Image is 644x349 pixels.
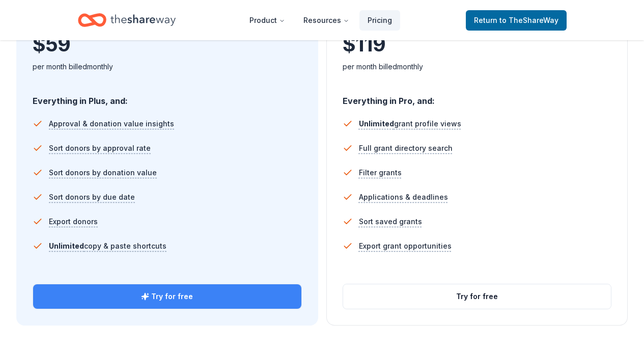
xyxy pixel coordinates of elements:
[33,284,301,309] button: Try for free
[359,119,394,128] span: Unlimited
[49,167,157,179] span: Sort donors by donation value
[359,191,448,203] span: Applications & deadlines
[241,8,400,32] nav: Main
[343,86,612,108] div: Everything in Pro, and:
[33,61,302,73] div: per month billed monthly
[359,240,452,252] span: Export grant opportunities
[33,30,70,59] span: $ 59
[343,61,612,73] div: per month billed monthly
[359,142,453,154] span: Full grant directory search
[33,86,302,108] div: Everything in Plus, and:
[49,241,166,250] span: copy & paste shortcuts
[49,191,135,203] span: Sort donors by due date
[359,10,400,31] a: Pricing
[359,167,402,179] span: Filter grants
[49,216,98,228] span: Export donors
[343,284,611,309] button: Try for free
[49,142,151,154] span: Sort donors by approval rate
[295,10,357,31] button: Resources
[359,216,422,228] span: Sort saved grants
[49,241,84,250] span: Unlimited
[466,10,567,31] a: Returnto TheShareWay
[343,30,385,59] span: $ 119
[241,10,293,31] button: Product
[359,119,461,128] span: grant profile views
[499,16,558,24] span: to TheShareWay
[49,118,174,130] span: Approval & donation value insights
[474,14,558,26] span: Return
[78,8,176,32] a: Home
